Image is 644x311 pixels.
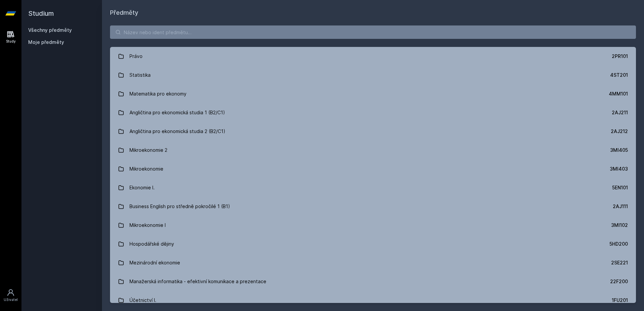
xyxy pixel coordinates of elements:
[110,84,636,103] a: Matematika pro ekonomy 4MM101
[129,256,180,269] div: Mezinárodní ekonomie
[612,109,628,116] div: 2AJ211
[609,90,628,97] div: 4MM101
[129,219,166,232] div: Mikroekonomie I
[110,66,636,84] a: Statistika 4ST201
[610,166,628,172] div: 3MI403
[110,122,636,141] a: Angličtina pro ekonomická studia 2 (B2/C1) 2AJ212
[129,237,174,251] div: Hospodářské dějiny
[612,53,628,60] div: 2PR101
[129,50,143,63] div: Právo
[110,272,636,291] a: Manažerská informatika - efektivní komunikace a prezentace 22F200
[610,72,628,78] div: 4ST201
[610,147,628,153] div: 3MI405
[610,278,628,285] div: 22F200
[4,297,18,302] div: Uživatel
[1,27,20,47] a: Study
[129,87,186,101] div: Matematika pro ekonomy
[110,197,636,216] a: Business English pro středně pokročilé 1 (B1) 2AJ111
[611,259,628,266] div: 2SE221
[613,203,628,210] div: 2AJ111
[129,294,156,307] div: Účetnictví I.
[28,27,72,33] a: Všechny předměty
[110,160,636,178] a: Mikroekonomie 3MI403
[6,39,16,44] div: Study
[110,216,636,235] a: Mikroekonomie I 3MI102
[609,241,628,247] div: 5HD200
[110,291,636,310] a: Účetnictví I. 1FU201
[28,39,64,46] span: Moje předměty
[129,200,230,213] div: Business English pro středně pokročilé 1 (B1)
[110,253,636,272] a: Mezinárodní ekonomie 2SE221
[611,222,628,229] div: 3MI102
[129,125,225,138] div: Angličtina pro ekonomická studia 2 (B2/C1)
[110,8,636,17] h1: Předměty
[129,106,225,119] div: Angličtina pro ekonomická studia 1 (B2/C1)
[129,143,167,157] div: Mikroekonomie 2
[611,128,628,135] div: 2AJ212
[612,297,628,304] div: 1FU201
[110,25,636,39] input: Název nebo ident předmětu…
[110,103,636,122] a: Angličtina pro ekonomická studia 1 (B2/C1) 2AJ211
[129,275,266,288] div: Manažerská informatika - efektivní komunikace a prezentace
[110,178,636,197] a: Ekonomie I. 5EN101
[129,162,163,176] div: Mikroekonomie
[110,235,636,253] a: Hospodářské dějiny 5HD200
[110,141,636,160] a: Mikroekonomie 2 3MI405
[110,47,636,66] a: Právo 2PR101
[129,68,151,82] div: Statistika
[612,184,628,191] div: 5EN101
[129,181,155,194] div: Ekonomie I.
[1,285,20,306] a: Uživatel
